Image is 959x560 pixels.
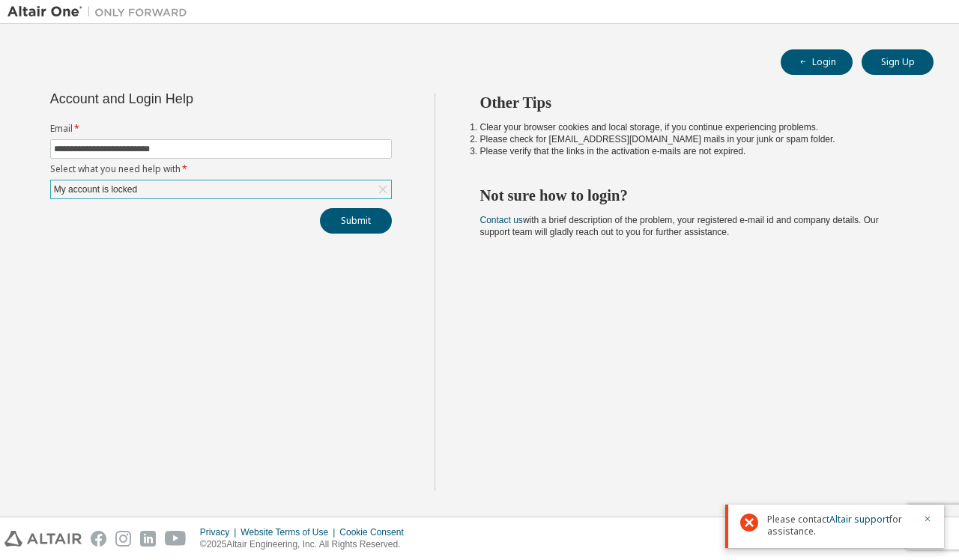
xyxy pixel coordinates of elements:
[480,133,907,145] li: Please check for [EMAIL_ADDRESS][DOMAIN_NAME] mails in your junk or spam folder.
[767,514,914,538] span: Please contact for assistance.
[480,145,907,157] li: Please verify that the links in the activation e-mails are not expired.
[50,93,324,105] div: Account and Login Help
[480,93,907,112] h2: Other Tips
[140,531,156,547] img: linkedin.svg
[91,531,106,547] img: facebook.svg
[339,526,412,538] div: Cookie Consent
[480,215,523,225] a: Contact us
[50,163,392,175] label: Select what you need help with
[50,123,392,135] label: Email
[200,538,413,551] p: © 2025 Altair Engineering, Inc. All Rights Reserved.
[7,4,195,19] img: Altair One
[165,531,187,547] img: youtube.svg
[200,526,240,538] div: Privacy
[240,526,339,538] div: Website Terms of Use
[4,531,82,547] img: altair_logo.svg
[862,49,934,75] button: Sign Up
[52,181,139,198] div: My account is locked
[480,215,879,237] span: with a brief description of the problem, your registered e-mail id and company details. Our suppo...
[320,208,392,234] button: Submit
[781,49,853,75] button: Login
[829,513,889,526] a: Altair support
[480,121,907,133] li: Clear your browser cookies and local storage, if you continue experiencing problems.
[480,186,907,205] h2: Not sure how to login?
[51,180,391,198] div: My account is locked
[115,531,131,547] img: instagram.svg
